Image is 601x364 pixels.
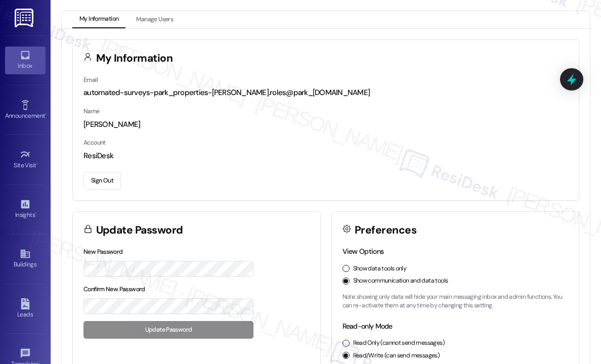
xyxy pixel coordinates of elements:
[5,146,46,173] a: Site Visit •
[83,76,98,84] label: Email
[83,87,568,98] div: automated-surveys-park_properties-[PERSON_NAME].roles@park_[DOMAIN_NAME]
[72,11,125,28] button: My Information
[83,285,145,293] label: Confirm New Password
[5,245,46,272] a: Buildings
[83,151,568,161] div: ResiDesk
[83,139,106,147] label: Account
[83,119,568,130] div: [PERSON_NAME]
[353,351,440,360] label: Read/Write (can send messages)
[83,107,100,115] label: Name
[5,196,46,223] a: Insights •
[342,247,384,256] label: View Options
[35,210,36,217] span: •
[129,11,180,28] button: Manage Users
[45,111,47,118] span: •
[36,160,38,167] span: •
[353,277,448,286] label: Show communication and data tools
[353,264,407,274] label: Show data tools only
[355,225,416,236] h3: Preferences
[96,53,173,64] h3: My Information
[5,47,46,74] a: Inbox
[83,248,123,256] label: New Password
[342,322,393,331] label: Read-only Mode
[5,295,46,323] a: Leads
[342,293,569,310] p: Note: showing only data will hide your main messaging inbox and admin functions. You can re-activ...
[96,225,183,236] h3: Update Password
[83,172,121,190] button: Sign Out
[15,9,35,27] img: ResiDesk Logo
[353,339,445,348] label: Read Only (cannot send messages)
